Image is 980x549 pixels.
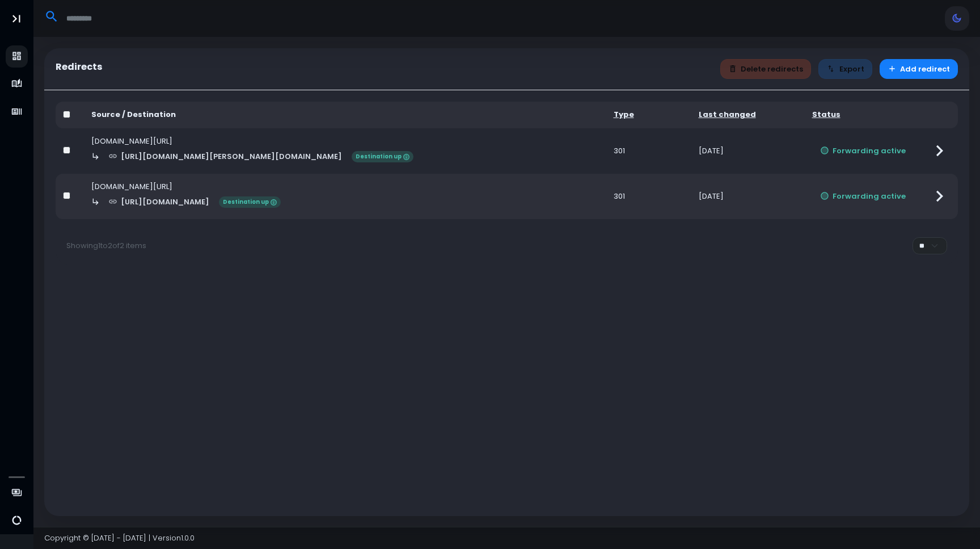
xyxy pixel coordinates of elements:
span: Destination up [352,151,413,162]
div: [DOMAIN_NAME][URL] [91,181,599,192]
a: [URL][DOMAIN_NAME] [100,192,218,212]
td: 301 [606,174,691,219]
button: Add redirect [880,59,958,79]
td: [DATE] [691,174,805,219]
td: 301 [606,128,691,174]
button: Toggle Aside [6,8,27,30]
span: Destination up [219,196,281,208]
th: Last changed [691,102,805,128]
h5: Redirects [56,61,103,73]
td: [DATE] [691,128,805,174]
th: Source / Destination [84,102,606,128]
div: [DOMAIN_NAME][URL] [91,136,599,147]
a: [URL][DOMAIN_NAME][PERSON_NAME][DOMAIN_NAME] [100,146,350,166]
button: Forwarding active [812,141,914,161]
span: Copyright © [DATE] - [DATE] | Version 1.0.0 [44,533,195,543]
th: Type [606,102,691,128]
th: Status [805,102,922,128]
select: Per [913,237,947,254]
button: Forwarding active [812,186,914,206]
span: Showing 1 to 2 of 2 items [66,240,146,251]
